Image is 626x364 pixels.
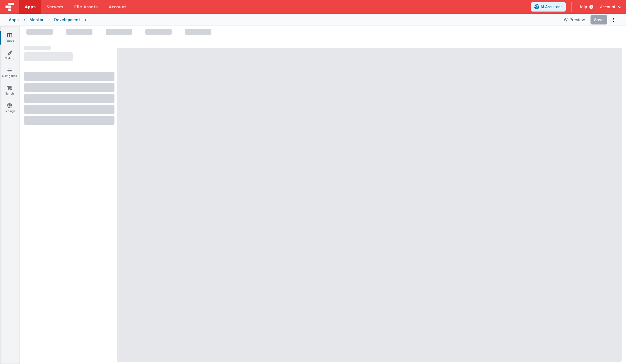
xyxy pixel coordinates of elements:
[54,17,80,23] div: Development
[25,4,35,10] span: Apps
[600,4,622,10] button: Account
[578,4,587,10] span: Help
[540,4,562,10] span: AI Assistant
[600,4,616,10] span: Account
[531,2,566,12] button: AI Assistant
[591,15,607,24] button: Save
[561,15,588,24] button: Preview
[47,4,63,10] span: Servers
[609,16,617,24] button: Options
[29,17,43,23] div: Mentor
[74,4,98,10] span: File Assets
[9,17,19,23] div: Apps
